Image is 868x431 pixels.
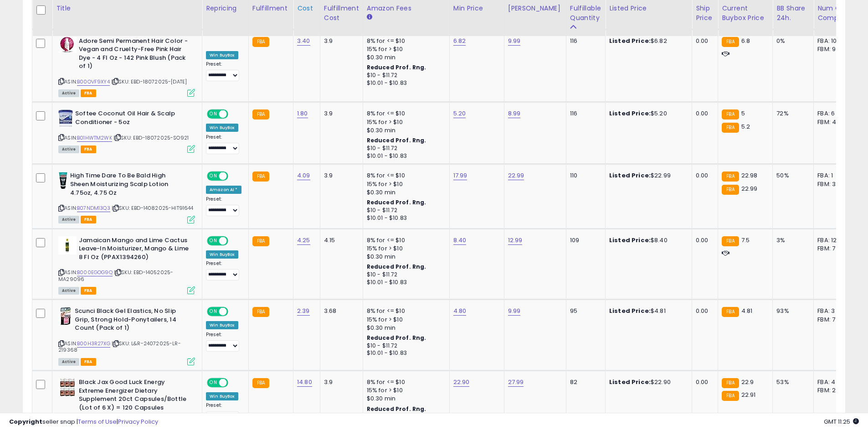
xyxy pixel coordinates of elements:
small: FBA [722,109,739,119]
small: FBA [722,307,739,317]
div: 0% [776,37,806,45]
span: All listings currently available for purchase on Amazon [58,145,79,153]
span: All listings currently available for purchase on Amazon [58,216,79,223]
b: Reduced Prof. Rng. [367,198,426,206]
div: FBM: 9 [817,45,847,53]
span: | SKU: L&R-24072025-LR-219368 [58,340,181,353]
b: Scunci Black Gel Elastics, No Slip Grip, Strong Hold-Ponytailers, 14 Count (Pack of 1) [75,307,185,335]
div: 72% [776,109,806,118]
div: 8% for <= $10 [367,109,442,118]
a: B00OVF9XY4 [77,78,110,86]
span: 6.8 [741,36,750,45]
div: $10 - $11.72 [367,342,442,350]
div: 116 [570,37,598,45]
div: BB Share 24h. [776,4,810,23]
div: FBM: 3 [817,180,847,188]
b: Reduced Prof. Rng. [367,334,426,342]
small: FBA [252,236,269,246]
div: $10 - $11.72 [367,72,442,79]
div: Win BuyBox [206,51,238,59]
span: FBA [81,216,96,223]
div: 0.00 [696,378,711,386]
div: FBA: 1 [817,171,847,180]
div: Fulfillment Cost [324,4,359,23]
div: 8% for <= $10 [367,378,442,386]
a: 8.40 [453,236,467,245]
a: B01HWTM2WK [77,134,112,142]
b: Reduced Prof. Rng. [367,263,426,270]
span: 22.91 [741,390,756,399]
span: 22.99 [741,184,758,193]
span: FBA [81,287,96,295]
div: Num of Comp. [817,4,851,23]
b: Reduced Prof. Rng. [367,63,426,71]
div: 15% for > $10 [367,180,442,188]
div: 3.9 [324,109,356,118]
div: 109 [570,236,598,244]
b: High Time Dare To Be Bald High Sheen Moisturizing Scalp Lotion 4.75oz, 4.75 Oz [70,171,181,199]
a: B000EGOG9Q [77,269,113,276]
div: Amazon AI * [206,186,241,194]
div: 15% for > $10 [367,316,442,324]
div: Preset: [206,134,241,155]
div: 15% for > $10 [367,244,442,253]
div: FBM: 7 [817,244,847,253]
a: 22.90 [453,378,470,387]
div: FBA: 12 [817,236,847,244]
small: FBA [252,109,269,119]
a: Privacy Policy [118,417,158,426]
small: FBA [722,391,739,401]
div: Ship Price [696,4,714,23]
a: 22.99 [508,171,524,180]
div: 4.15 [324,236,356,244]
div: Preset: [206,260,241,281]
div: [PERSON_NAME] [508,4,562,13]
div: Repricing [206,4,245,13]
span: 5.2 [741,122,750,131]
a: 4.09 [297,171,310,180]
a: 4.25 [297,236,310,245]
div: 116 [570,109,598,118]
div: ASIN: [58,307,195,364]
div: 15% for > $10 [367,45,442,53]
b: Adore Semi Permanent Hair Color - Vegan and Cruelty-Free Pink Hair Dye - 4 Fl Oz - 142 Pink Blush... [79,37,190,73]
div: 110 [570,171,598,180]
img: 41NbIHLGLdL._SL40_.jpg [58,37,77,53]
div: ASIN: [58,109,195,152]
div: Fulfillable Quantity [570,4,601,23]
div: 0.00 [696,37,711,45]
img: 51SjIVy6APL._SL40_.jpg [58,109,73,128]
div: 95 [570,307,598,315]
a: 6.82 [453,36,466,46]
div: $10.01 - $10.83 [367,152,442,160]
span: OFF [227,172,241,180]
div: 15% for > $10 [367,386,442,395]
div: 8% for <= $10 [367,307,442,315]
div: Preset: [206,402,241,423]
span: 7.5 [741,236,750,244]
div: ASIN: [58,37,195,96]
div: ASIN: [58,171,195,222]
div: FBM: 7 [817,316,847,324]
div: $5.20 [609,109,685,118]
img: 31ZGErKBOjL._SL40_.jpg [58,236,77,254]
div: 0.00 [696,236,711,244]
small: FBA [252,378,269,388]
a: 1.80 [297,109,308,118]
div: $4.81 [609,307,685,315]
a: 3.40 [297,36,310,46]
b: Listed Price: [609,109,651,118]
a: 9.99 [508,306,521,316]
small: FBA [722,236,739,246]
div: FBA: 4 [817,378,847,386]
small: FBA [252,307,269,317]
div: 0.00 [696,307,711,315]
div: Min Price [453,4,500,13]
span: All listings currently available for purchase on Amazon [58,287,79,295]
div: $0.30 min [367,53,442,62]
a: 27.99 [508,378,524,387]
div: $10.01 - $10.83 [367,214,442,222]
a: B07NDM13Q3 [77,204,110,212]
div: $10.01 - $10.83 [367,79,442,87]
a: 14.80 [297,378,312,387]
